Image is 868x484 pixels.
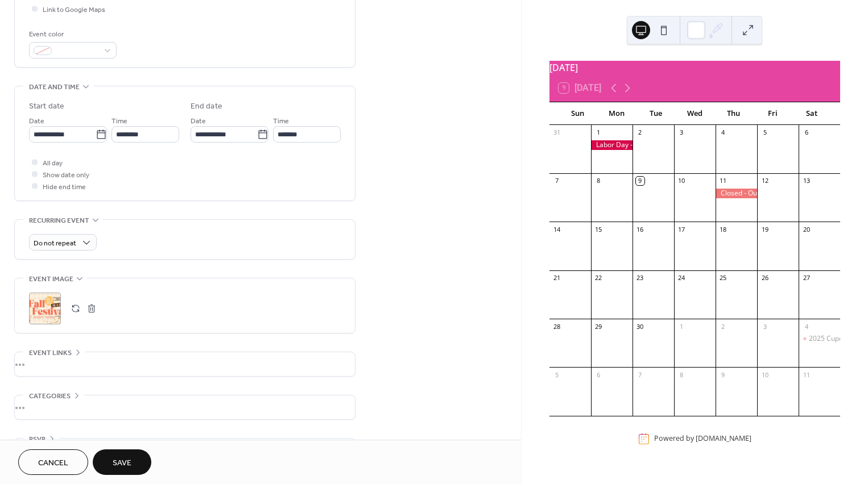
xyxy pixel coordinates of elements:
[591,140,633,150] div: Labor Day - OUT OF OFFICE
[677,370,686,379] div: 8
[760,128,769,137] div: 5
[34,237,76,250] span: Do not repeat
[15,439,355,462] div: •••
[677,274,686,282] div: 24
[636,225,644,233] div: 16
[111,115,127,127] span: Time
[29,433,46,445] span: RSVP
[273,115,289,127] span: Time
[594,177,603,185] div: 8
[29,28,114,40] div: Event color
[29,115,44,127] span: Date
[594,128,603,137] div: 1
[553,370,561,379] div: 5
[753,102,792,125] div: Fri
[802,225,811,233] div: 20
[43,4,105,16] span: Link to Google Maps
[113,457,131,469] span: Save
[43,157,63,169] span: All day
[802,274,811,282] div: 27
[594,225,603,233] div: 15
[719,177,728,185] div: 11
[654,434,751,444] div: Powered by
[677,322,686,331] div: 1
[719,322,728,331] div: 2
[594,274,603,282] div: 22
[29,293,61,324] div: ;
[719,370,728,379] div: 9
[29,273,73,285] span: Event image
[716,189,757,198] div: Closed - Out of Office
[553,128,561,137] div: 31
[636,322,644,331] div: 30
[15,352,355,376] div: •••
[43,181,86,193] span: Hide end time
[719,225,728,233] div: 18
[29,215,89,227] span: Recurring event
[597,102,636,125] div: Mon
[760,225,769,233] div: 19
[29,390,71,402] span: Categories
[93,449,151,475] button: Save
[802,177,811,185] div: 13
[636,128,644,137] div: 2
[802,128,811,137] div: 6
[29,101,64,112] div: Start date
[636,370,644,379] div: 7
[553,274,561,282] div: 21
[559,102,597,125] div: Sun
[38,457,68,469] span: Cancel
[553,225,561,233] div: 14
[760,177,769,185] div: 12
[719,128,728,137] div: 4
[802,322,811,331] div: 4
[191,115,206,127] span: Date
[696,434,751,444] a: [DOMAIN_NAME]
[553,322,561,331] div: 28
[15,395,355,419] div: •••
[29,81,80,93] span: Date and time
[802,370,811,379] div: 11
[18,449,88,475] button: Cancel
[594,370,603,379] div: 6
[677,128,686,137] div: 3
[191,101,222,112] div: End date
[636,102,675,125] div: Tue
[760,370,769,379] div: 10
[675,102,714,125] div: Wed
[714,102,753,125] div: Thu
[553,177,561,185] div: 7
[549,61,840,74] div: [DATE]
[677,225,686,233] div: 17
[719,274,728,282] div: 25
[43,169,89,181] span: Show date only
[760,322,769,331] div: 3
[594,322,603,331] div: 29
[636,274,644,282] div: 23
[29,347,72,359] span: Event links
[799,334,840,344] div: 2025 Cupcake Walk
[636,177,644,185] div: 9
[677,177,686,185] div: 10
[760,274,769,282] div: 26
[792,102,831,125] div: Sat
